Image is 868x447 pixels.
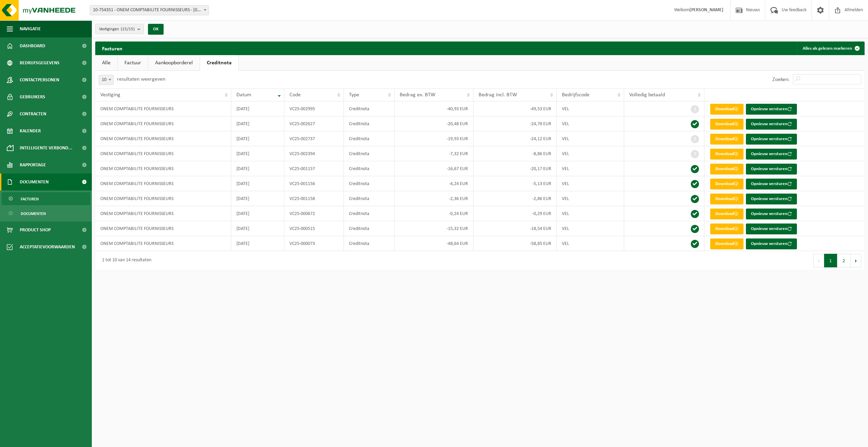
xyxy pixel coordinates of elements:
a: Facturen [2,192,90,205]
count: (15/15) [121,27,135,31]
td: -16,67 EUR [395,161,473,176]
td: -2,36 EUR [395,191,473,206]
td: -4,24 EUR [395,176,473,191]
a: Download [710,238,744,249]
button: Previous [813,254,824,267]
div: 1 tot 10 van 14 resultaten [99,254,151,267]
td: -7,32 EUR [395,146,473,161]
td: Creditnota [344,161,395,176]
a: Download [710,149,744,160]
a: Download [710,209,744,219]
td: [DATE] [231,161,285,176]
span: Bedrijfscode [562,92,589,98]
td: ONEM COMPTABILITE FOURNISSEURS [95,221,231,236]
span: Navigatie [20,20,41,37]
button: Opnieuw versturen [746,164,797,175]
span: Kalender [20,122,41,139]
label: resultaten weergeven [117,77,165,82]
td: VEL [557,161,624,176]
td: Creditnota [344,206,395,221]
td: Creditnota [344,101,395,116]
td: Creditnota [344,191,395,206]
span: Acceptatievoorwaarden [20,238,75,255]
span: Contactpersonen [20,71,59,88]
td: -0,24 EUR [395,206,473,221]
td: [DATE] [231,116,285,131]
td: [DATE] [231,101,285,116]
span: 10-754351 - ONEM COMPTABILITE FOURNISSEURS - BRUXELLES [90,5,209,15]
td: -49,53 EUR [473,101,557,116]
button: Next [851,254,861,267]
td: -40,93 EUR [395,101,473,116]
td: [DATE] [231,221,285,236]
td: -58,85 EUR [473,236,557,251]
span: Intelligente verbond... [20,139,72,156]
span: Datum [236,92,251,98]
td: ONEM COMPTABILITE FOURNISSEURS [95,236,231,251]
span: Dashboard [20,37,45,54]
span: Type [349,92,359,98]
td: -18,54 EUR [473,221,557,236]
td: -48,64 EUR [395,236,473,251]
td: VC25-002627 [284,116,344,131]
td: ONEM COMPTABILITE FOURNISSEURS [95,161,231,176]
button: Opnieuw versturen [746,179,797,189]
span: Vestiging [100,92,120,98]
button: Opnieuw versturen [746,104,797,115]
span: 10 [99,75,114,85]
button: Alles als gelezen markeren [797,42,864,55]
td: VC25-002995 [284,101,344,116]
button: 1 [824,254,837,267]
td: VEL [557,131,624,146]
span: Bedrag incl. BTW [479,92,517,98]
td: -24,12 EUR [473,131,557,146]
td: [DATE] [231,146,285,161]
span: Code [289,92,301,98]
td: [DATE] [231,176,285,191]
button: Opnieuw versturen [746,238,797,249]
span: Vestigingen [99,24,135,34]
span: Rapportage [20,156,46,173]
td: [DATE] [231,206,285,221]
a: Aankoopborderel [148,55,200,71]
td: VC25-000073 [284,236,344,251]
span: Documenten [20,173,49,191]
td: VC25-001156 [284,176,344,191]
button: Opnieuw versturen [746,149,797,160]
td: ONEM COMPTABILITE FOURNISSEURS [95,131,231,146]
td: -8,86 EUR [473,146,557,161]
td: [DATE] [231,191,285,206]
button: Opnieuw versturen [746,223,797,234]
td: Creditnota [344,146,395,161]
td: VC25-001157 [284,161,344,176]
label: Zoeken: [772,77,789,82]
td: ONEM COMPTABILITE FOURNISSEURS [95,101,231,116]
td: -20,17 EUR [473,161,557,176]
a: Download [710,134,744,145]
td: Creditnota [344,131,395,146]
td: -15,32 EUR [395,221,473,236]
td: ONEM COMPTABILITE FOURNISSEURS [95,146,231,161]
span: Bedrag ex. BTW [400,92,435,98]
a: Download [710,223,744,234]
button: Opnieuw versturen [746,194,797,204]
td: Creditnota [344,236,395,251]
h2: Facturen [95,42,129,55]
strong: [PERSON_NAME] [689,7,723,13]
a: Download [710,104,744,115]
a: Download [710,164,744,175]
span: 10 [99,75,113,85]
td: Creditnota [344,116,395,131]
td: [DATE] [231,236,285,251]
td: VEL [557,176,624,191]
span: Bedrijfsgegevens [20,54,60,71]
a: Download [710,194,744,204]
td: -0,29 EUR [473,206,557,221]
a: Download [710,119,744,130]
td: VC25-000672 [284,206,344,221]
td: -24,78 EUR [473,116,557,131]
td: VC25-000515 [284,221,344,236]
span: Volledig betaald [629,92,665,98]
span: Contracten [20,105,46,122]
td: -2,86 EUR [473,191,557,206]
